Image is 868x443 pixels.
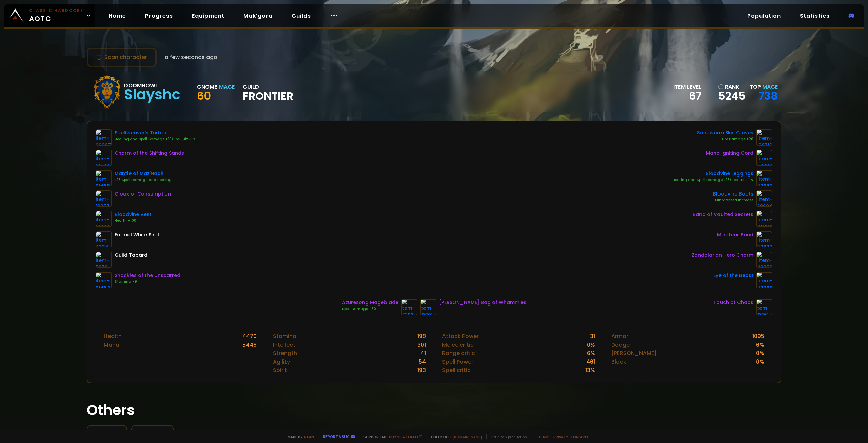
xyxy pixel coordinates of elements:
div: Agility [273,357,290,366]
div: 4470 [242,332,257,340]
div: Charm of the Shifting Sands [115,150,184,157]
div: Slayshc [124,90,180,100]
a: Guilds [286,9,316,23]
div: 6 % [756,340,764,349]
div: 6 % [587,349,595,357]
a: 5245 [718,91,746,101]
div: 41 [420,349,426,357]
span: Frontier [243,91,293,101]
div: Healing and Spell Damage +18/Spell Hit +1% [115,136,195,142]
div: Fire Damage +20 [697,136,753,142]
div: Mage [219,82,235,91]
div: Sandworm Skin Gloves [697,129,753,136]
a: Statistics [794,9,835,23]
a: Privacy [553,434,568,439]
div: Minor Speed Increase [713,198,753,203]
div: Spellweaver's Turban [115,129,195,136]
img: item-21464 [96,272,112,288]
div: item level [673,82,702,91]
div: Shackles of the Unscarred [115,272,180,279]
span: Support me, [359,434,422,439]
div: Intellect [273,340,295,349]
img: item-5976 [96,252,112,268]
div: Attack Power [442,332,479,340]
a: Classic HardcoreAOTC [4,4,95,27]
img: item-17103 [401,299,417,315]
div: Mana [104,340,119,349]
div: rank [718,82,746,91]
div: Health [104,332,122,340]
div: [PERSON_NAME] [611,349,657,357]
div: Stamina +9 [115,279,180,284]
div: Armor [611,332,628,340]
div: Range critic [442,349,475,357]
a: Population [742,9,786,23]
div: Melee critic [442,340,474,349]
img: item-19891 [420,299,436,315]
span: a few seconds ago [165,53,217,61]
div: Bloodvine Boots [713,190,753,198]
div: 5448 [242,340,257,349]
div: Bloodvine Leggings [673,170,753,177]
div: Azuresong Mageblade [342,299,398,306]
div: +18 Spell Damage and Healing [115,177,172,183]
div: Strength [273,349,297,357]
span: 60 [197,88,211,104]
div: Spell Damage +30 [342,306,398,312]
div: Stamina [273,332,296,340]
a: Home [103,9,132,23]
a: Equipment [186,9,230,23]
div: Healing and Spell Damage +18/Spell Hit +1% [673,177,753,183]
div: Band of Vaulted Secrets [693,211,753,218]
img: item-19857 [96,190,112,207]
img: item-19950 [756,252,772,268]
div: Doomhowl [124,81,180,90]
img: item-4334 [96,231,112,247]
h1: Others [87,400,781,421]
div: 1095 [752,332,764,340]
div: Gnome [197,82,217,91]
div: Block [611,357,626,366]
img: item-20716 [756,129,772,146]
div: guild [243,82,293,101]
div: Top [750,82,778,91]
div: Health +100 [115,218,152,223]
img: item-20632 [756,231,772,247]
div: Dodge [611,340,630,349]
a: Consent [571,434,589,439]
div: [PERSON_NAME] Bag of Whammies [439,299,526,306]
div: Formal White Shirt [115,231,159,238]
div: Spell critic [442,366,471,374]
div: 193 [417,366,426,374]
div: Cloak of Consumption [115,190,171,198]
a: Mak'gora [238,9,278,23]
div: Zandalarian Hero Charm [692,252,753,259]
div: 67 [673,91,702,101]
div: 198 [417,332,426,340]
img: item-19684 [756,190,772,207]
img: item-19683 [756,170,772,186]
div: Spell Power [442,357,473,366]
div: 31 [590,332,595,340]
div: Guild Tabard [115,252,147,259]
div: 0 % [756,349,764,357]
img: item-19136 [756,150,772,166]
img: item-19861 [756,299,772,315]
div: Eye of the Beast [713,272,753,279]
a: Terms [538,434,551,439]
div: Touch of Chaos [713,299,753,306]
div: Mana Igniting Cord [706,150,753,157]
small: Classic Hardcore [29,7,83,14]
span: Made by [283,434,314,439]
button: Scan character [87,48,157,67]
span: AOTC [29,7,83,24]
img: item-22267 [96,129,112,146]
img: item-13968 [756,272,772,288]
span: Mage [762,83,778,91]
a: [DOMAIN_NAME] [453,434,482,439]
span: v. d752d5 - production [486,434,527,439]
img: item-21468 [96,170,112,186]
a: 738 [758,88,778,104]
a: a fan [304,434,314,439]
div: 301 [417,340,426,349]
